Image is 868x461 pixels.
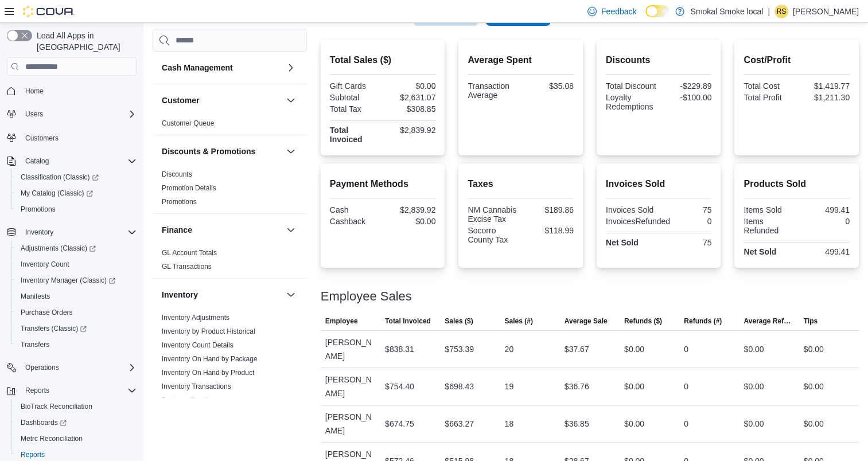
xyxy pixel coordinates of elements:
[330,126,363,144] strong: Total Invoiced
[162,224,282,236] button: Finance
[16,400,137,413] span: BioTrack Reconciliation
[11,304,141,321] button: Purchase Orders
[16,322,91,335] a: Transfers (Classic)
[162,289,198,300] h3: Inventory
[744,205,794,214] div: Items Sold
[11,415,141,431] a: Dashboards
[162,170,192,179] span: Discounts
[21,130,137,144] span: Customers
[25,110,43,119] span: Users
[11,256,141,272] button: Inventory Count
[16,170,103,184] a: Classification (Classic)
[804,380,824,393] div: $0.00
[284,144,298,158] button: Discounts & Promotions
[744,342,764,356] div: $0.00
[504,342,513,356] div: 20
[385,81,435,91] div: $0.00
[445,342,474,356] div: $753.39
[661,93,711,102] div: -$100.00
[21,84,48,98] a: Home
[16,306,137,319] span: Purchase Orders
[468,53,574,67] h2: Average Spent
[385,205,435,214] div: $2,839.92
[162,382,231,390] a: Inventory Transactions
[601,6,636,17] span: Feedback
[162,341,233,349] a: Inventory Count Details
[606,81,656,91] div: Total Discount
[2,129,141,146] button: Customers
[744,217,794,235] div: Items Refunded
[162,382,231,391] span: Inventory Transactions
[162,396,212,405] span: Package Details
[645,17,646,18] span: Dark Mode
[153,246,307,278] div: Finance
[684,342,688,356] div: 0
[162,119,214,128] span: Customer Queue
[21,260,69,269] span: Inventory Count
[804,317,818,326] span: Tips
[16,186,98,200] a: My Catalog (Classic)
[162,249,217,257] a: GL Account Totals
[153,116,307,135] div: Customer
[162,184,216,192] a: Promotion Details
[162,314,229,322] a: Inventory Adjustments
[330,104,380,114] div: Total Tax
[793,5,859,18] p: [PERSON_NAME]
[744,317,794,326] span: Average Refund
[645,5,670,17] input: Dark Mode
[162,263,212,271] a: GL Transactions
[284,61,298,75] button: Cash Management
[690,5,763,18] p: Smokal Smoke local
[25,228,53,237] span: Inventory
[162,354,258,364] span: Inventory On Hand by Package
[804,417,824,431] div: $0.00
[16,202,137,216] span: Promotions
[330,217,380,226] div: Cashback
[744,247,776,256] strong: Net Sold
[284,223,298,237] button: Finance
[16,290,137,303] span: Manifests
[21,205,56,214] span: Promotions
[523,226,574,235] div: $118.99
[468,177,574,191] h2: Taxes
[565,417,589,431] div: $36.85
[330,177,436,191] h2: Payment Methods
[23,6,75,17] img: Cova
[385,342,414,356] div: $838.31
[799,217,850,226] div: 0
[504,417,513,431] div: 18
[799,205,850,214] div: 499.41
[16,241,100,255] a: Adjustments (Classic)
[385,104,435,114] div: $308.85
[16,338,54,351] a: Transfers
[321,290,412,303] h3: Employee Sales
[330,53,436,67] h2: Total Sales ($)
[777,5,787,18] span: RS
[25,87,44,96] span: Home
[661,238,711,247] div: 75
[2,382,141,399] button: Reports
[624,342,644,356] div: $0.00
[162,341,233,350] span: Inventory Count Details
[21,402,92,411] span: BioTrack Reconciliation
[330,93,380,102] div: Subtotal
[799,247,850,256] div: 499.41
[385,417,414,431] div: $674.75
[606,93,656,111] div: Loyalty Redemptions
[321,368,380,405] div: [PERSON_NAME]
[21,450,45,459] span: Reports
[16,170,137,184] span: Classification (Classic)
[445,417,474,431] div: $663.27
[2,83,141,99] button: Home
[16,257,74,271] a: Inventory Count
[504,317,532,326] span: Sales (#)
[162,262,212,271] span: GL Transactions
[21,107,137,121] span: Users
[804,342,824,356] div: $0.00
[504,380,513,393] div: 19
[385,126,435,135] div: $2,839.92
[2,153,141,169] button: Catalog
[21,292,50,301] span: Manifests
[675,217,711,226] div: 0
[162,95,282,106] button: Customer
